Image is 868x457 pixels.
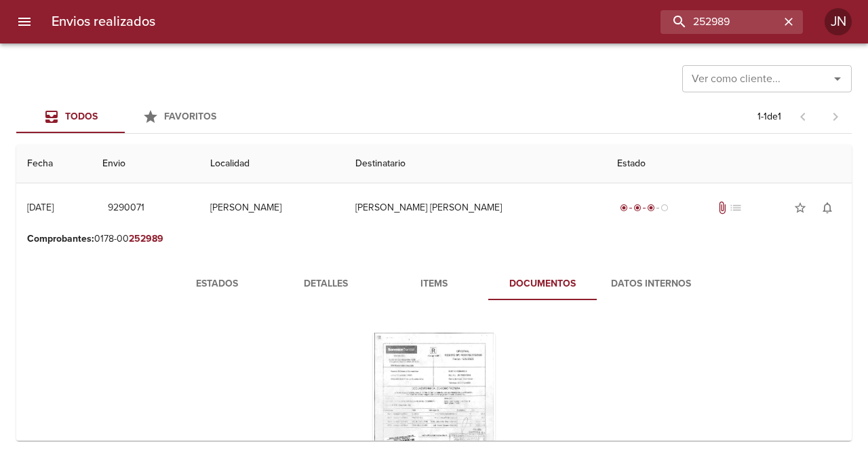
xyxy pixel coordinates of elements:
span: 9290071 [108,200,144,217]
th: Localidad [199,145,345,183]
span: Todos [65,111,98,122]
td: [PERSON_NAME] [199,183,345,232]
span: Favoritos [164,111,216,122]
span: No tiene pedido asociado [729,201,743,215]
span: Pagina siguiente [819,100,852,133]
button: Abrir [828,69,847,88]
span: radio_button_checked [633,204,642,212]
button: menu [8,5,41,38]
span: Datos Internos [605,276,697,293]
span: notifications_none [821,201,834,215]
th: Destinatario [344,145,606,183]
p: 1 - 1 de 1 [757,110,781,124]
th: Fecha [16,145,92,183]
span: Tiene documentos adjuntos [715,201,729,215]
span: Items [388,276,480,293]
h6: Envios realizados [52,11,155,33]
button: Agregar a favoritos [787,194,814,221]
span: Documentos [496,276,589,293]
div: En viaje [617,201,671,215]
td: [PERSON_NAME] [PERSON_NAME] [344,183,606,232]
b: Comprobantes : [27,233,94,244]
th: Envio [92,145,199,183]
span: star_border [793,201,807,215]
th: Estado [606,145,852,183]
span: radio_button_unchecked [660,204,669,212]
p: 0178-00 [27,232,841,246]
span: Detalles [279,276,372,293]
span: radio_button_checked [647,204,655,212]
div: JN [825,8,852,35]
button: 9290071 [102,196,150,221]
button: Activar notificaciones [814,194,841,221]
div: Tabs Envios [16,100,233,133]
em: 252989 [129,233,163,244]
span: Estados [171,276,263,293]
div: Tabs detalle de guia [163,268,705,300]
span: radio_button_checked [620,204,628,212]
input: buscar [660,10,780,34]
div: [DATE] [27,202,54,213]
